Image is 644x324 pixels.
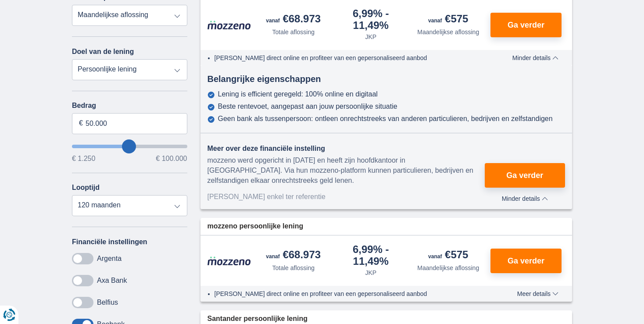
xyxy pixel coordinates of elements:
label: Belfius [97,299,118,306]
div: JKP [365,32,376,41]
button: Meer details [511,290,565,297]
li: [PERSON_NAME] direct online en profiteer van een gepersonaliseerd aanbod [215,53,485,62]
img: product.pl.alt Mozzeno [208,256,251,266]
div: €68.973 [266,14,321,26]
div: Beste rentevoet, aangepast aan jouw persoonlijke situatie [218,103,397,110]
span: Ga verder [508,257,544,265]
label: Axa Bank [97,277,127,285]
span: Santander persoonlijke lening [208,314,308,324]
label: Doel van de lening [72,48,134,56]
div: Totale aflossing [272,263,315,272]
div: [PERSON_NAME] enkel ter referentie [208,192,485,202]
div: Meer over deze financiële instelling [208,144,485,154]
button: Ga verder [485,163,565,188]
button: Ga verder [490,249,562,273]
span: € [79,118,83,128]
div: €68.973 [266,249,321,262]
div: Belangrijke eigenschappen [200,73,572,85]
button: Minder details [506,54,565,61]
label: Argenta [97,255,122,263]
div: JKP [365,268,376,277]
button: Minder details [485,192,565,202]
div: €575 [428,249,468,262]
button: Ga verder [490,13,562,37]
div: Maandelijkse aflossing [417,28,479,36]
input: wantToBorrow [72,145,187,148]
div: Maandelijkse aflossing [417,263,479,272]
div: Lening is efficient geregeld: 100% online en digitaal [218,90,378,98]
span: mozzeno persoonlijke lening [208,221,304,231]
img: product.pl.alt Mozzeno [208,20,251,30]
div: Geen bank als tussenpersoon: ontleen onrechtstreeks van anderen particulieren, bedrijven en zelfs... [218,115,553,123]
span: Minder details [502,196,548,202]
span: Meer details [517,291,558,297]
span: € 100.000 [156,155,187,162]
label: Bedrag [72,102,187,110]
div: €575 [428,14,468,26]
span: Minder details [512,55,558,61]
span: Ga verder [506,171,543,179]
span: € 1.250 [72,155,95,162]
div: mozzeno werd opgericht in [DATE] en heeft zijn hoofdkantoor in [GEOGRAPHIC_DATA]. Via hun mozzeno... [208,156,485,186]
div: 6,99% [336,244,406,267]
li: [PERSON_NAME] direct online en profiteer van een gepersonaliseerd aanbod [215,289,485,298]
div: 6,99% [336,8,406,31]
label: Looptijd [72,184,100,192]
label: Financiële instellingen [72,238,147,246]
span: Ga verder [508,21,544,29]
div: Totale aflossing [272,28,315,36]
